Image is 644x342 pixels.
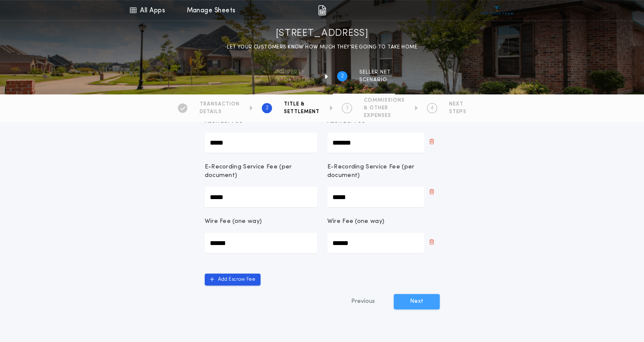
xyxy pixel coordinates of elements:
[200,108,240,115] span: DETAILS
[359,69,391,76] span: SELLER NET
[205,163,317,180] p: E-Recording Service Fee (per document)
[284,101,320,108] span: TITLE &
[327,187,424,207] input: E-Recording Service Fee (per document)
[200,101,240,108] span: TRANSACTION
[318,5,326,15] img: img
[341,73,344,80] h2: 2
[327,163,424,180] p: E-Recording Service Fee (per document)
[394,294,440,309] button: Next
[276,27,369,40] h1: [STREET_ADDRESS]
[364,105,405,111] span: & OTHER
[205,233,317,253] input: Wire Fee (one way)
[205,217,262,226] p: Wire Fee (one way)
[449,101,467,108] span: NEXT
[346,105,349,111] h2: 3
[364,97,405,104] span: COMMISSIONS
[334,294,392,309] button: Previous
[205,187,317,207] input: E-Recording Service Fee (per document)
[227,43,417,51] p: LET YOUR CUSTOMERS KNOW HOW MUCH THEY’RE GOING TO TAKE HOME
[359,77,391,83] span: SCENARIO
[327,132,424,153] input: Abstract Fee
[431,105,434,111] h2: 4
[205,274,260,285] button: Add Escrow Fee
[327,217,385,226] p: Wire Fee (one way)
[327,233,424,253] input: Wire Fee (one way)
[275,69,315,76] span: Property
[449,108,467,115] span: STEPS
[266,105,269,111] h2: 2
[364,112,405,119] span: EXPENSES
[284,108,320,115] span: SETTLEMENT
[205,132,317,153] input: Abstract Fee
[275,77,315,83] span: information
[481,6,513,14] img: vs-icon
